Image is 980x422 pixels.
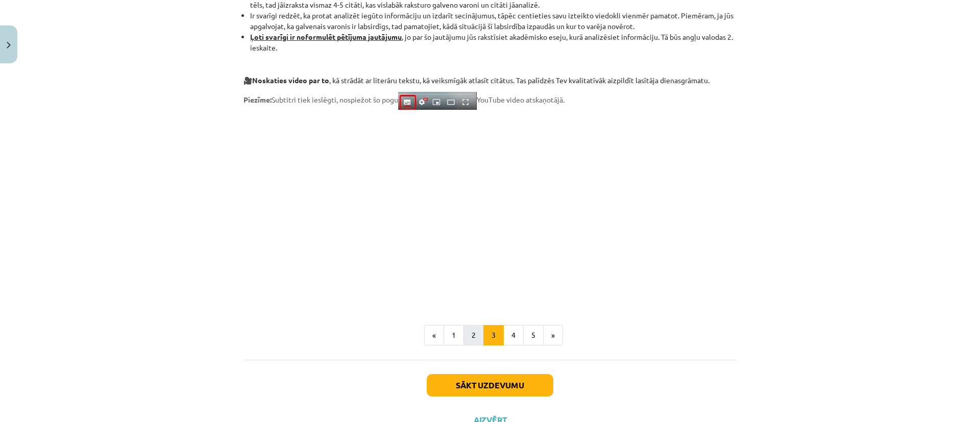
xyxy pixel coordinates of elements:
[427,374,553,396] button: Sākt uzdevumu
[543,325,563,345] button: »
[503,325,524,345] button: 4
[250,32,737,53] li: , jo par šo jautājumu jūs rakstīsiet akadēmisko eseju, kurā analizēsiet informāciju. Tā būs angļu...
[243,325,737,345] nav: Page navigation example
[463,325,484,345] button: 2
[523,325,544,345] button: 5
[243,95,565,104] span: Subtitri tiek ieslēgti, nospiežot šo pogu YouTube video atskaņotājā.
[243,75,737,86] p: 🎥 , kā strādāt ar literāru tekstu, kā veiksmīgāk atlasīt citātus. Tas palīdzēs Tev kvalitatīvāk a...
[252,76,329,85] strong: Noskaties video par to
[250,10,737,32] li: Ir svarīgi redzēt, ka protat analizēt iegūto informāciju un izdarīt secinājumus, tāpēc centieties...
[7,42,11,48] img: icon-close-lesson-0947bae3869378f0d4975bcd49f059093ad1ed9edebbc8119c70593378902aed.svg
[444,325,464,345] button: 1
[424,325,444,345] button: «
[250,32,402,41] strong: Ļoti svarīgi ir noformulēt pētījuma jautājumu
[243,95,272,104] strong: Piezīme:
[483,325,504,345] button: 3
